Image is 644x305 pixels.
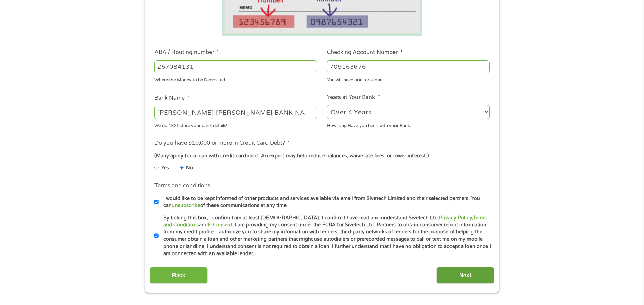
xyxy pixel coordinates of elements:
input: Back [150,267,208,284]
a: Privacy Policy [439,215,472,221]
label: Bank Name [154,95,189,102]
div: Where the Money to be Deposited [154,75,317,84]
input: Next [436,267,494,284]
div: (Many apply for a loan with credit card debt. An expert may help reduce balances, waive late fees... [154,152,489,160]
input: 345634636 [327,60,490,73]
label: Do you have $10,000 or more in Credit Card Debt? [154,140,290,147]
div: You will need one for a loan. [327,75,490,84]
label: Yes [161,164,169,172]
label: By ticking this box, I confirm I am at least [DEMOGRAPHIC_DATA]. I confirm I have read and unders... [159,214,492,258]
label: Terms and conditions [154,182,210,189]
div: We do NOT store your bank details! [154,120,317,129]
label: I would like to be kept informed of other products and services available via email from Sivetech... [159,195,492,209]
label: ABA / Routing number [154,49,219,56]
label: Years at Your Bank [327,94,380,101]
div: How long Have you been with your Bank [327,120,490,129]
input: 263177916 [154,60,317,73]
a: unsubscribe [172,203,200,208]
label: No [186,164,193,172]
a: E-Consent [208,222,232,228]
label: Checking Account Number [327,49,403,56]
a: Terms and Conditions [163,215,487,228]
